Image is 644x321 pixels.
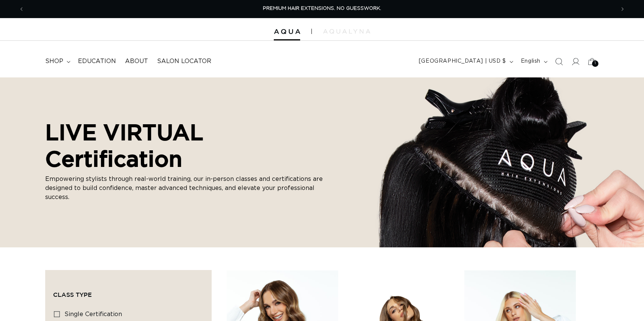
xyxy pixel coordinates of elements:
[78,57,116,65] span: Education
[53,291,92,298] span: Class Type
[274,29,300,34] img: Aqua Hair Extensions
[157,57,211,65] span: Salon Locator
[41,53,73,70] summary: shop
[45,175,331,202] p: Empowering stylists through real-world training, our in-person classes and certifications are des...
[64,311,122,317] span: single certification
[153,53,216,70] a: Salon Locator
[45,57,63,65] span: shop
[551,53,567,70] summary: Search
[595,60,596,67] span: 1
[521,57,540,65] span: English
[263,6,381,11] span: PREMIUM HAIR EXTENSIONS. NO GUESSWORK.
[53,278,204,305] summary: Class Type (0 selected)
[614,2,631,16] button: Next announcement
[516,54,551,69] button: English
[45,119,331,171] h2: LIVE VIRTUAL Certification
[13,2,30,16] button: Previous announcement
[121,53,153,70] a: About
[414,54,516,69] button: [GEOGRAPHIC_DATA] | USD $
[419,57,506,65] span: [GEOGRAPHIC_DATA] | USD $
[125,57,148,65] span: About
[73,53,121,70] a: Education
[323,29,370,34] img: aqualyna.com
